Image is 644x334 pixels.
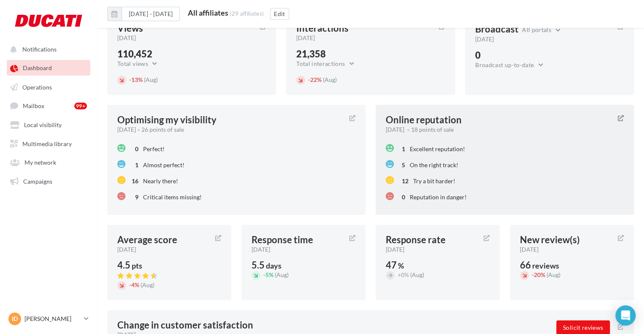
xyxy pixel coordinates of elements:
div: 99+ [74,103,87,109]
div: (29 affiliates) [230,10,264,17]
span: 22% [308,76,322,83]
div: New review(s) [520,235,580,244]
div: 0 [475,50,624,60]
span: Broadcast [475,24,519,34]
span: - [532,271,534,278]
span: + [398,271,401,278]
div: Open Intercom Messenger [615,305,636,326]
a: Campaigns [5,173,92,188]
span: Mailbox [23,102,44,109]
span: Operations [22,83,52,90]
div: 21,358 [296,49,445,58]
a: Local visibility [5,117,92,132]
button: Broadcast up-to-date [475,60,547,70]
a: Multimedia library [5,136,92,151]
span: 12 [402,177,409,184]
span: 5 [402,161,405,168]
a: Operations [5,79,92,94]
span: - [129,281,131,288]
div: 0 [130,144,138,153]
span: [DATE] [386,125,404,133]
span: Try a bit harder! [413,177,455,184]
div: Interactions [296,24,349,33]
span: 0% [398,271,409,278]
a: Dashboard [5,60,92,75]
span: % [398,261,404,270]
button: [DATE] - [DATE] [107,7,180,21]
span: 1 [402,145,405,152]
span: [DATE] [252,245,270,253]
span: reviews [532,261,559,270]
span: Almost perfect! [143,161,184,168]
span: Multimedia library [22,140,72,147]
div: 110,452 [117,49,266,58]
div: Optimising my visibility [117,115,216,124]
span: Nearly there! [143,177,178,184]
span: - [129,76,131,83]
span: 66 [520,259,531,270]
span: (Aug) [323,76,337,83]
span: pts [132,261,142,270]
span: (Aug) [547,271,560,278]
div: 1 [130,160,138,169]
span: Local visibility [24,121,62,128]
button: All portals [522,25,565,35]
span: [DATE] [296,34,315,42]
span: Excellent reputation! [410,145,465,152]
a: Mailbox 99+ [5,98,92,113]
div: All affiliates [188,9,228,16]
span: 20% [532,271,545,278]
span: 4.5 [117,259,130,270]
span: Critical items missing! [143,193,202,200]
span: Perfect! [143,145,165,152]
span: My network [24,159,56,166]
span: (Aug) [410,271,424,278]
div: Average score [117,235,177,244]
span: 5.5 [252,259,265,270]
span: 5% [263,271,273,278]
div: [DATE] 26 points of sale [117,125,343,133]
span: (Aug) [144,76,158,83]
div: 16 [130,177,138,185]
span: Notifications [22,46,57,53]
div: Response time [252,235,313,244]
a: My network [5,154,92,169]
span: Reputation in danger! [410,193,467,200]
span: 13% [129,76,143,83]
span: (Aug) [275,271,289,278]
span: [DATE] [386,245,404,253]
span: Dashboard [23,65,52,72]
button: Total views [117,58,162,68]
span: 0 [402,193,405,200]
button: Edit [270,8,289,20]
span: 4% [129,281,139,288]
button: Notifications [5,41,89,57]
div: Views [117,24,143,33]
span: - [308,76,310,83]
span: ID [12,315,18,323]
button: [DATE] - [DATE] [122,7,180,21]
span: - [263,271,265,278]
div: Online reputation [386,115,462,124]
span: [DATE] [117,34,136,42]
div: Change in customer satisfaction [117,320,253,329]
span: 47 [386,259,397,270]
span: [DATE] [117,245,136,253]
a: ID [PERSON_NAME] [7,311,90,327]
span: [DATE] [520,245,538,253]
span: (Aug) [141,281,154,288]
p: [DATE] [475,35,611,43]
button: Total interactions [296,58,358,68]
span: days [266,261,281,270]
p: [PERSON_NAME] [24,315,81,323]
span: On the right track! [410,161,458,168]
div: Response rate [386,235,446,244]
span: Campaigns [23,177,52,185]
div: 9 [130,193,138,201]
div: 18 points of sale [386,125,611,133]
